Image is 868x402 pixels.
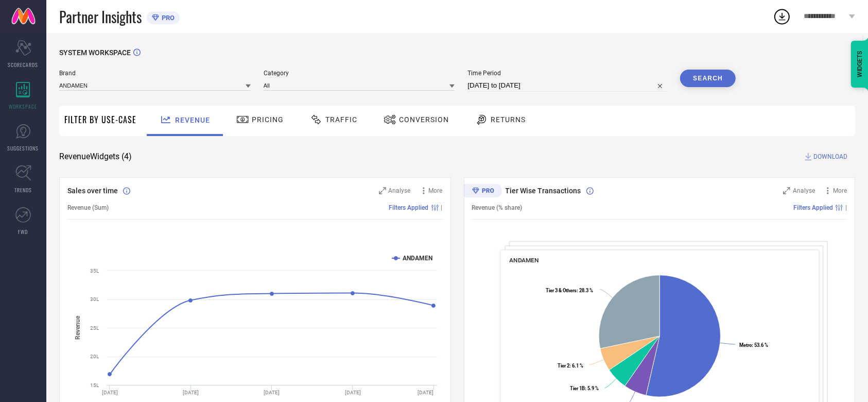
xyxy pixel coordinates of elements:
[252,115,284,124] span: Pricing
[509,257,539,264] span: ANDAMEN
[429,187,443,194] span: More
[467,79,667,92] input: Select time period
[793,204,833,211] span: Filters Applied
[59,152,132,162] span: Revenue Widgets ( 4 )
[67,204,109,211] span: Revenue (Sum)
[739,342,752,348] tspan: Metro
[59,48,131,57] span: SYSTEM WORKSPACE
[506,187,581,195] span: Tier Wise Transactions
[472,204,523,211] span: Revenue (% share)
[90,325,99,331] text: 25L
[19,228,28,236] span: FWD
[90,296,99,302] text: 30L
[102,390,118,395] text: [DATE]
[783,187,790,194] svg: Zoom
[813,152,847,162] span: DOWNLOAD
[325,115,357,124] span: Traffic
[379,187,386,194] svg: Zoom
[491,115,526,124] span: Returns
[90,382,99,388] text: 15L
[557,363,569,368] tspan: Tier 2
[845,204,847,211] span: |
[464,184,502,199] div: Premium
[739,342,768,348] text: : 53.6 %
[159,14,175,22] span: PRO
[399,115,449,124] span: Conversion
[569,386,584,391] tspan: Tier 1B
[793,187,815,194] span: Analyse
[389,187,411,194] span: Analyse
[64,113,136,126] span: Filter By Use-Case
[680,70,736,87] button: Search
[546,288,593,293] text: : 28.3 %
[9,103,38,110] span: WORKSPACE
[833,187,847,194] span: More
[264,70,455,77] span: Category
[90,268,99,274] text: 35L
[418,390,433,395] text: [DATE]
[90,354,99,359] text: 20L
[557,363,583,368] text: : 6.1 %
[74,315,81,340] tspan: Revenue
[389,204,429,211] span: Filters Applied
[546,288,577,293] tspan: Tier 3 & Others
[569,386,598,391] text: : 5.9 %
[8,61,39,69] span: SCORECARDS
[183,390,199,395] text: [DATE]
[773,7,791,26] div: Open download list
[441,204,443,211] span: |
[59,6,142,27] span: Partner Insights
[67,187,118,195] span: Sales over time
[467,70,667,77] span: Time Period
[14,186,32,194] span: TRENDS
[8,144,39,152] span: SUGGESTIONS
[175,116,210,124] span: Revenue
[59,70,251,77] span: Brand
[345,390,361,395] text: [DATE]
[264,390,280,395] text: [DATE]
[403,255,432,262] text: ANDAMEN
